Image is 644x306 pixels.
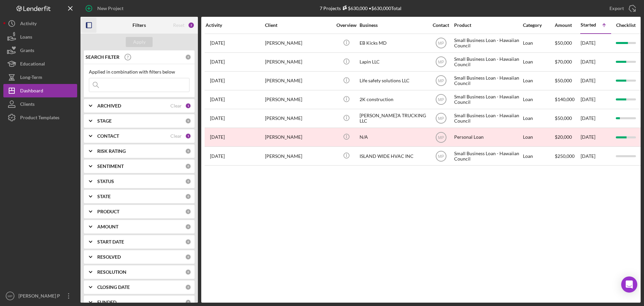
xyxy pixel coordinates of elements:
div: Category [523,23,554,28]
div: [DATE] [581,91,611,108]
text: MP [438,154,444,159]
div: 1 [185,103,191,109]
div: 0 [185,148,191,154]
time: 2025-09-22 22:56 [210,116,225,121]
b: SENTIMENT [97,164,124,169]
button: Apply [126,37,153,47]
b: ARCHIVED [97,103,121,108]
div: Reset [173,23,184,28]
div: 0 [185,209,191,215]
div: Loan [523,128,554,146]
div: 0 [185,54,191,60]
b: CLOSING DATE [97,285,130,290]
div: Overview [334,23,359,28]
text: MP [438,135,444,140]
div: [DATE] [581,34,611,52]
b: PRODUCT [97,209,119,214]
div: [DATE] [581,110,611,127]
div: 0 [185,163,191,169]
div: Life safety solutions LLC [360,72,427,90]
button: Long-Term [3,71,77,84]
div: Activity [20,17,37,32]
div: [PERSON_NAME] [265,34,332,52]
div: Loan [523,53,554,71]
div: 0 [185,239,191,245]
div: Loan [523,91,554,108]
div: 0 [185,299,191,305]
b: STAGE [97,118,112,124]
b: STATE [97,194,111,199]
div: Loan [523,147,554,165]
div: Checklist [611,23,640,28]
div: Personal Loan [454,128,521,146]
button: Product Templates [3,111,77,124]
div: 0 [185,269,191,275]
text: MP [438,60,444,64]
div: Educational [20,57,45,72]
div: Dashboard [20,84,43,99]
span: $140,000 [555,96,575,102]
div: Clear [170,133,182,139]
div: N/A [360,128,427,146]
div: 7 Projects • $630,000 Total [320,5,401,11]
div: [PERSON_NAME] [265,53,332,71]
div: Loan [523,34,554,52]
div: [PERSON_NAME] P [17,289,60,304]
div: Contact [428,23,453,28]
b: SEARCH FILTER [86,54,119,60]
button: Clients [3,97,77,111]
div: Product [454,23,521,28]
time: 2025-08-12 20:46 [210,134,225,140]
time: 2025-10-09 01:22 [210,78,225,83]
div: Small Business Loan - Hawaiian Council [454,72,521,90]
div: Small Business Loan - Hawaiian Council [454,147,521,165]
time: 2025-09-17 08:38 [210,59,225,64]
div: Export [609,2,624,15]
b: START DATE [97,239,124,245]
div: ISLAND WIDE HVAC INC [360,147,427,165]
div: 2K construction [360,91,427,108]
div: [PERSON_NAME] [265,91,332,108]
b: RISK RATING [97,148,126,154]
span: $50,000 [555,78,572,83]
div: Lapin LLC [360,53,427,71]
div: 1 [185,133,191,139]
div: Loan [523,110,554,127]
b: RESOLUTION [97,269,126,275]
div: [PERSON_NAME] [265,147,332,165]
div: EB Kicks MD [360,34,427,52]
div: Small Business Loan - Hawaiian Council [454,110,521,127]
text: MP [438,116,444,121]
div: [DATE] [581,72,611,90]
div: Clients [20,97,35,113]
time: 2025-08-09 03:32 [210,40,225,46]
button: New Project [80,2,130,15]
button: Activity [3,17,77,30]
div: Business [360,23,427,28]
div: 0 [185,193,191,200]
div: 0 [185,254,191,260]
div: Loans [20,30,32,45]
b: RESOLVED [97,254,121,260]
button: MP[PERSON_NAME] P [3,289,77,303]
span: $50,000 [555,115,572,121]
div: [PERSON_NAME] [265,72,332,90]
b: STATUS [97,179,114,184]
button: Dashboard [3,84,77,97]
div: [PERSON_NAME] [265,110,332,127]
div: Small Business Loan - Hawaiian Council [454,91,521,108]
div: 0 [185,118,191,124]
button: Educational [3,57,77,71]
div: Grants [20,44,34,59]
b: FUNDED [97,300,116,305]
text: MP [438,79,444,83]
div: Client [265,23,332,28]
button: Loans [3,30,77,44]
div: $630,000 [341,5,368,11]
